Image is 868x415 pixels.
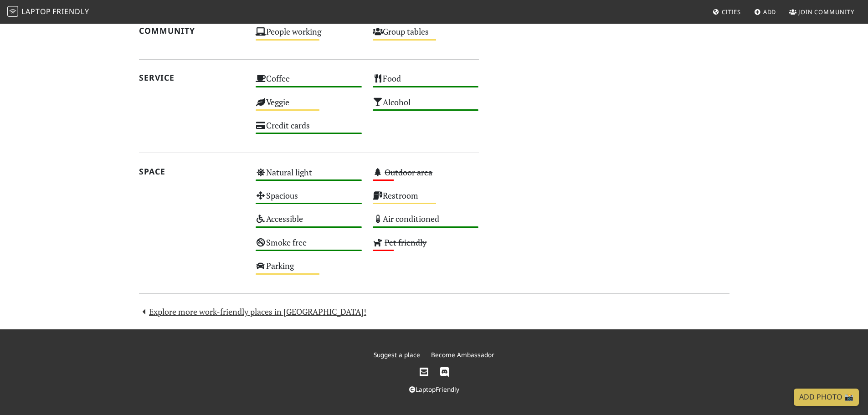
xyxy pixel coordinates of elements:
[250,95,367,118] div: Veggie
[7,6,18,17] img: LaptopFriendly
[250,165,367,188] div: Natural light
[409,385,459,394] a: LaptopFriendly
[374,350,420,359] a: Suggest a place
[722,8,741,16] span: Cities
[139,306,367,317] a: Explore more work-friendly places in [GEOGRAPHIC_DATA]!
[250,258,367,282] div: Parking
[763,8,776,16] span: Add
[367,211,484,235] div: Air conditioned
[750,4,780,20] a: Add
[385,167,432,178] s: Outdoor area
[139,26,245,36] h2: Community
[798,8,854,16] span: Join Community
[367,95,484,118] div: Alcohol
[367,188,484,211] div: Restroom
[250,24,367,47] div: People working
[431,350,494,359] a: Become Ambassador
[139,73,245,82] h2: Service
[21,6,51,16] span: Laptop
[250,211,367,235] div: Accessible
[367,71,484,94] div: Food
[250,118,367,141] div: Credit cards
[786,4,858,20] a: Join Community
[250,71,367,94] div: Coffee
[52,6,89,16] span: Friendly
[367,24,484,47] div: Group tables
[139,167,245,176] h2: Space
[709,4,745,20] a: Cities
[250,188,367,211] div: Spacious
[7,4,89,20] a: LaptopFriendly LaptopFriendly
[250,235,367,258] div: Smoke free
[385,237,426,248] s: Pet friendly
